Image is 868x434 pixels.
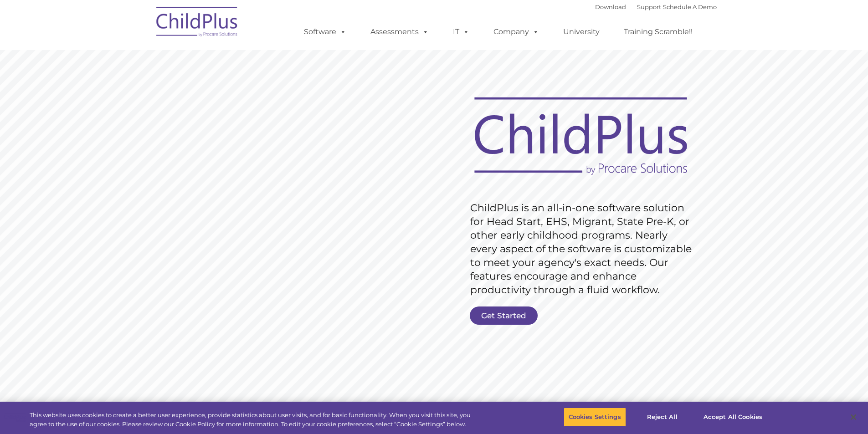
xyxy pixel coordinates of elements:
[637,3,661,10] a: Support
[595,3,626,10] a: Download
[30,411,478,429] div: This website uses cookies to create a better user experience, provide statistics about user visit...
[564,408,626,427] button: Cookies Settings
[554,23,609,41] a: University
[152,0,243,46] img: ChildPlus by Procare Solutions
[663,3,717,10] a: Schedule A Demo
[295,23,355,41] a: Software
[595,3,717,10] font: |
[634,408,691,427] button: Reject All
[361,23,438,41] a: Assessments
[470,306,538,325] a: Get Started
[444,23,478,41] a: IT
[470,201,696,297] rs-layer: ChildPlus is an all-in-one software solution for Head Start, EHS, Migrant, State Pre-K, or other ...
[699,408,767,427] button: Accept All Cookies
[843,407,863,427] button: Close
[484,23,548,41] a: Company
[615,23,702,41] a: Training Scramble!!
